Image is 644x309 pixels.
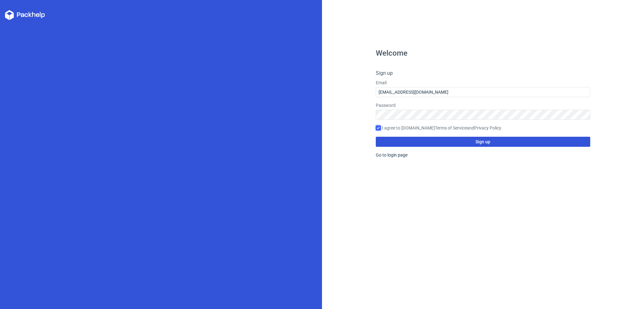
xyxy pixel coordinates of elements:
[376,125,591,132] label: I agree to [DOMAIN_NAME] and .
[376,152,408,157] a: Go to login page
[376,102,591,108] label: Password
[376,49,591,57] h1: Welcome
[376,137,591,147] button: Sign up
[474,125,501,130] a: Privacy Policy
[435,125,467,130] a: Terms of Service
[376,80,591,86] label: Email
[475,140,490,144] span: Sign up
[376,69,591,77] h4: Sign up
